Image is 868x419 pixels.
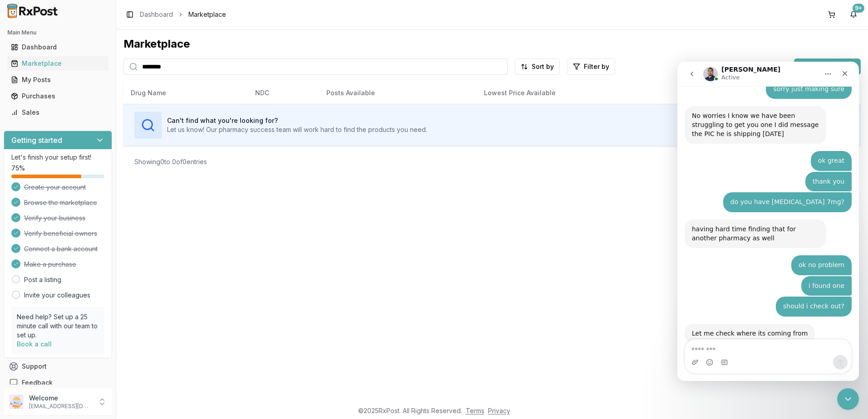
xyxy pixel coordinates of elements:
[853,4,864,13] div: 9+
[123,37,861,51] div: Marketplace
[24,244,98,253] span: Connect a bank account
[4,89,112,103] button: Purchases
[4,375,112,391] button: Feedback
[532,62,554,71] span: Sort by
[134,157,207,166] div: Showing 0 to 0 of 0 entries
[11,92,105,101] div: Purchases
[7,72,108,88] a: My Posts
[794,58,861,75] button: List new post
[140,10,226,19] nav: breadcrumb
[515,58,560,75] button: Sort by
[248,82,319,104] th: NDC
[846,7,861,22] button: 9+
[567,58,615,75] button: Filter by
[837,388,859,410] iframe: Intercom live chat
[24,183,86,192] span: Create your account
[7,29,108,36] h2: Main Menu
[7,55,108,72] a: Marketplace
[810,61,855,72] span: List new post
[24,198,97,207] span: Browse the marketplace
[11,75,105,84] div: My Posts
[9,395,24,409] img: User avatar
[584,62,609,71] span: Filter by
[140,10,173,19] a: Dashboard
[22,378,53,387] span: Feedback
[466,407,484,414] a: Terms
[7,104,108,121] a: Sales
[4,73,112,87] button: My Posts
[4,105,112,120] button: Sales
[24,229,97,238] span: Verify beneficial owners
[17,312,99,340] p: Need help? Set up a 25 minute call with our team to set up.
[24,275,61,284] a: Post a listing
[11,135,62,146] h3: Getting started
[11,108,105,117] div: Sales
[477,82,692,104] th: Lowest Price Available
[319,82,477,104] th: Posts Available
[11,164,25,173] span: 75 %
[167,116,427,125] h3: Can't find what you're looking for?
[24,291,90,300] a: Invite your colleagues
[4,4,62,18] img: RxPost Logo
[24,260,76,269] span: Make a purchase
[11,43,105,52] div: Dashboard
[677,62,859,381] iframe: Intercom live chat
[167,125,427,134] p: Let us know! Our pharmacy success team will work hard to find the products you need.
[4,56,112,71] button: Marketplace
[17,340,52,348] a: Book a call
[24,214,85,223] span: Verify your business
[7,39,108,55] a: Dashboard
[188,10,226,19] span: Marketplace
[7,88,108,104] a: Purchases
[11,153,104,162] p: Let's finish your setup first!
[29,403,92,410] p: [EMAIL_ADDRESS][DOMAIN_NAME]
[4,358,112,375] button: Support
[11,59,105,68] div: Marketplace
[29,394,92,403] p: Welcome
[123,82,248,104] th: Drug Name
[488,407,510,414] a: Privacy
[4,40,112,54] button: Dashboard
